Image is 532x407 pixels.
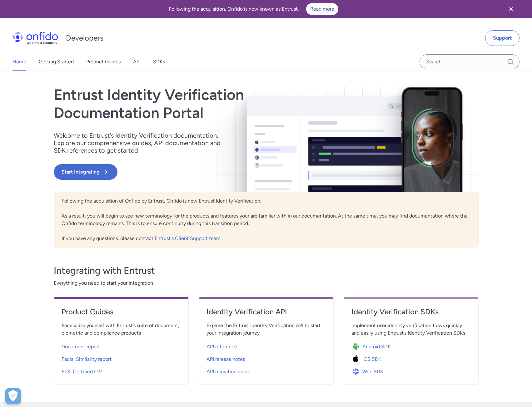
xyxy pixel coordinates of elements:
span: Everything you need to start your integration [54,279,479,287]
h4: Identity Verification SDKs [351,307,471,317]
div: Cookie Preferences [5,388,21,404]
a: API [133,53,141,71]
span: Facial Similarity report [62,356,112,363]
img: Icon Android SDK [351,342,362,351]
span: API reference [206,343,237,351]
a: Product Guides [86,53,121,71]
a: API reference [206,339,326,352]
p: Welcome to Entrust’s Identity Verification documentation. Explore our comprehensive guides, API d... [54,132,229,154]
input: Onfido search input field [420,54,520,69]
span: Document report [62,343,100,351]
a: Getting Started [39,53,74,71]
a: Read more [306,3,338,15]
a: Icon Android SDKAndroid SDK [351,339,471,352]
button: Start Integrating [54,164,117,180]
span: Web SDK [362,368,383,375]
span: ETSI Certified IDV [62,368,102,375]
a: Identity Verification API [206,307,326,322]
a: API release notes [206,352,326,364]
span: Explore the Entrust Identity Verification API to start your integration journey [206,322,326,337]
a: SDKs [153,53,165,71]
span: Implement user identity verification flows quickly and easily using Entrust’s Identity Verificati... [351,322,471,337]
span: Familiarise yourself with Entrust’s suite of document, biometric and compliance products [62,322,181,337]
button: Close banner [500,1,523,17]
div: Following the acquisition of Onfido by Entrust, Onfido is now Entrust Identity Verification. As a... [54,192,479,248]
img: Icon iOS SDK [351,355,362,364]
span: iOS SDK [362,356,381,363]
a: Document report [62,339,181,352]
a: Facial Similarity report [62,352,181,364]
div: Following the acquisition, Onfido is now known as Entrust. [7,3,500,15]
h1: Entrust Identity Verification Documentation Portal [54,86,351,122]
a: Home [12,53,26,71]
h3: Integrating with Entrust [54,264,479,277]
h1: Developers [66,33,103,43]
a: Icon Web SDKWeb SDK [351,364,471,377]
span: Android SDK [362,343,391,351]
a: Identity Verification SDKs [351,307,471,322]
a: ETSI Certified IDV [62,364,181,377]
a: Icon iOS SDKiOS SDK [351,352,471,364]
h4: Product Guides [62,307,181,317]
a: API migration guide [206,364,326,377]
img: Onfido Logo [12,32,58,44]
span: API migration guide [206,368,250,375]
a: Support [485,30,520,46]
button: Open Preferences [5,388,21,404]
a: Product Guides [62,307,181,322]
span: API release notes [206,356,245,363]
svg: Close banner [507,5,515,13]
a: Start Integrating [54,164,351,180]
img: Icon Web SDK [351,367,362,376]
a: Entrust's Client Support team [155,235,222,241]
h4: Identity Verification API [206,307,326,317]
